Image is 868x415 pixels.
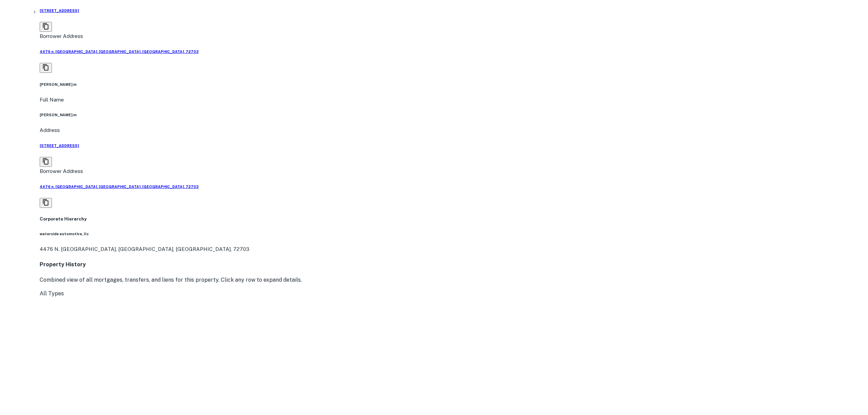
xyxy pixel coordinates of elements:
[40,32,863,40] p: Borrower Address
[40,112,863,118] h6: [PERSON_NAME] m
[40,216,863,223] h5: Corporate Hierarchy
[40,49,863,54] a: 4476 n. [GEOGRAPHIC_DATA], [GEOGRAPHIC_DATA], [GEOGRAPHIC_DATA], 72703
[40,167,863,175] p: Borrower Address
[40,231,863,237] h6: waterside automotive, llc
[40,96,863,104] p: Full Name
[40,126,863,134] p: Address
[40,184,863,189] a: 4476 n. [GEOGRAPHIC_DATA], [GEOGRAPHIC_DATA], [GEOGRAPHIC_DATA], 72703
[40,260,863,269] h4: Property History
[40,8,863,13] a: [STREET_ADDRESS]
[40,157,52,167] button: Copy Address
[40,245,863,253] p: 4476 n. [GEOGRAPHIC_DATA], [GEOGRAPHIC_DATA], [GEOGRAPHIC_DATA], 72703
[40,82,863,87] h6: [PERSON_NAME] m
[40,198,52,208] button: Copy Address
[40,143,863,148] a: [STREET_ADDRESS]
[40,22,52,32] button: Copy Address
[40,276,863,284] p: Combined view of all mortgages, transfers, and liens for this property. Click any row to expand d...
[40,290,863,298] div: All Types
[834,360,868,393] iframe: Chat Widget
[40,63,52,73] button: Copy Address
